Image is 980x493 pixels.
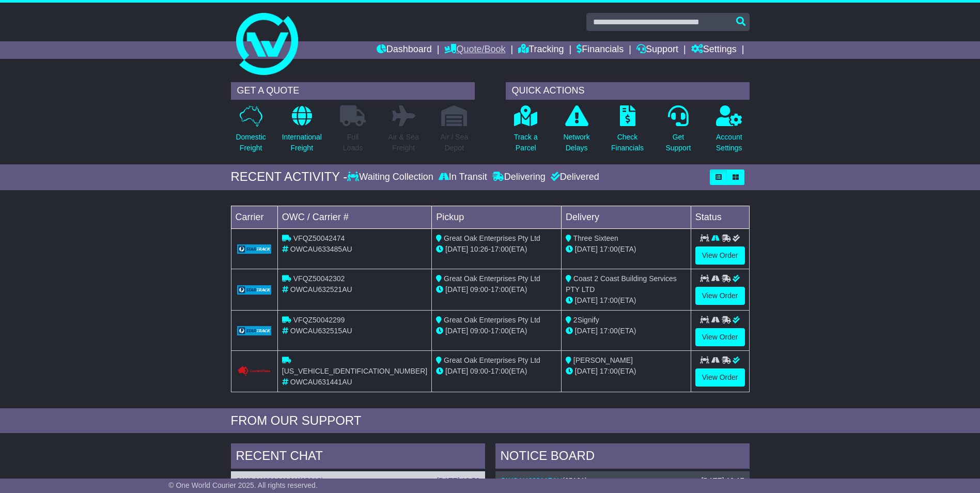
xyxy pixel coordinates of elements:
img: GetCarrierServiceLogo [237,285,271,295]
a: View Order [695,328,745,346]
a: AccountSettings [715,105,743,159]
a: CheckFinancials [611,105,644,159]
span: 09:00 [470,327,488,335]
div: [DATE] 10:50 [437,476,479,485]
a: View Order [695,368,745,387]
div: Delivering [490,172,548,183]
a: NetworkDelays [563,105,590,159]
p: Get Support [665,132,691,153]
a: OWCAU631441AU [236,476,299,485]
span: VFQZ50042299 [293,316,345,324]
div: ( ) [236,476,480,485]
a: Quote/Book [444,41,505,59]
div: - (ETA) [436,244,557,255]
span: [DATE] [575,367,598,375]
div: (ETA) [566,366,687,377]
td: Carrier [231,206,277,228]
div: Waiting Collection [347,172,435,183]
span: 17:00 [491,285,509,294]
div: FROM OUR SUPPORT [231,413,750,428]
a: View Order [695,246,745,265]
div: RECENT CHAT [231,443,485,471]
a: Support [636,41,678,59]
span: [DATE] [575,245,598,253]
span: [DATE] [575,296,598,304]
div: - (ETA) [436,326,557,336]
p: Check Financials [611,132,644,153]
a: GetSupport [665,105,691,159]
td: Status [691,206,749,228]
a: InternationalFreight [282,105,322,159]
span: 09:00 [470,367,488,375]
img: Couriers_Please.png [237,366,271,377]
div: Delivered [548,172,599,183]
div: In Transit [436,172,490,183]
span: 17:00 [600,296,618,304]
span: Great Oak Enterprises Pty Ltd [444,274,540,283]
img: GetCarrierServiceLogo [237,244,271,254]
div: (ETA) [566,326,687,336]
a: Dashboard [377,41,432,59]
a: OWCAU629117AU [501,476,563,485]
div: ( ) [501,476,744,485]
td: Delivery [561,206,691,228]
p: Air & Sea Freight [388,132,419,153]
a: Tracking [518,41,564,59]
p: Network Delays [563,132,589,153]
img: GetCarrierServiceLogo [237,326,271,335]
span: [DATE] [445,245,468,253]
span: 2Signify [573,316,599,324]
span: [DATE] [445,327,468,335]
div: - (ETA) [436,284,557,295]
td: OWC / Carrier # [277,206,431,228]
span: Great Oak Enterprises Pty Ltd [444,356,540,364]
span: 65212 [301,476,321,485]
span: 17:00 [600,367,618,375]
span: 09:00 [470,285,488,294]
div: [DATE] 10:17 [701,476,744,485]
span: 10:26 [470,245,488,253]
a: Settings [691,41,737,59]
span: Great Oak Enterprises Pty Ltd [444,234,540,242]
a: DomesticFreight [235,105,266,159]
span: OWCAU631441AU [290,378,352,386]
span: 17:00 [491,327,509,335]
td: Pickup [432,206,562,228]
span: VFQZ50042474 [293,234,345,242]
span: Great Oak Enterprises Pty Ltd [444,316,540,324]
span: [DATE] [575,327,598,335]
div: GET A QUOTE [231,82,475,100]
p: Full Loads [340,132,366,153]
span: VFQZ50042302 [293,274,345,283]
span: OWCAU632515AU [290,327,352,335]
span: Coast 2 Coast Building Services PTY LTD [566,274,677,294]
a: View Order [695,287,745,305]
span: © One World Courier 2025. All rights reserved. [168,481,318,489]
p: International Freight [282,132,322,153]
div: NOTICE BOARD [495,443,750,471]
p: Air / Sea Depot [441,132,469,153]
span: [DATE] [445,367,468,375]
div: RECENT ACTIVITY - [231,170,348,184]
div: (ETA) [566,244,687,255]
div: (ETA) [566,295,687,306]
a: Financials [577,41,624,59]
a: Track aParcel [514,105,538,159]
span: 17:00 [600,327,618,335]
span: Three Sixteen [573,234,618,242]
span: 65181 [565,476,585,485]
span: OWCAU632521AU [290,285,352,294]
p: Account Settings [716,132,742,153]
span: OWCAU633485AU [290,245,352,253]
span: [US_VEHICLE_IDENTIFICATION_NUMBER] [282,367,427,375]
span: 17:00 [491,367,509,375]
span: [PERSON_NAME] [573,356,633,364]
span: [DATE] [445,285,468,294]
p: Domestic Freight [236,132,266,153]
div: QUICK ACTIONS [506,82,750,100]
span: 17:00 [600,245,618,253]
div: - (ETA) [436,366,557,377]
span: 17:00 [491,245,509,253]
p: Track a Parcel [514,132,538,153]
